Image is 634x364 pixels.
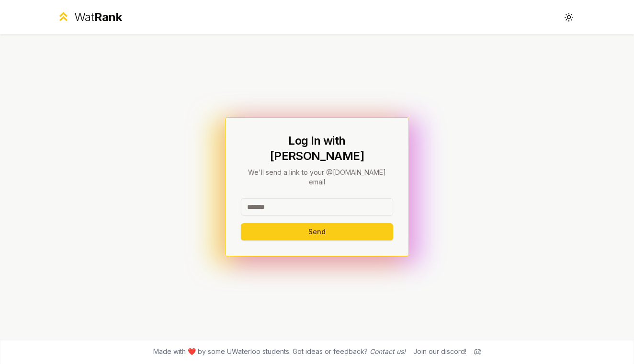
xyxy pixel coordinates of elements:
[153,347,406,356] span: Made with ❤️ by some UWaterloo students. Got ideas or feedback?
[94,10,122,24] span: Rank
[370,347,406,355] a: Contact us!
[57,10,122,25] a: WatRank
[74,10,122,25] div: Wat
[241,133,393,164] h1: Log In with [PERSON_NAME]
[241,223,393,240] button: Send
[413,347,466,356] div: Join our discord!
[241,168,393,187] p: We'll send a link to your @[DOMAIN_NAME] email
